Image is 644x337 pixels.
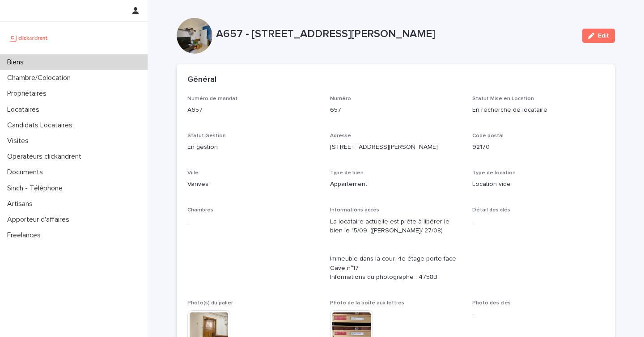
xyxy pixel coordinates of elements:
p: - [472,310,604,320]
p: Location vide [472,180,604,189]
span: Photo(s) du palier [187,300,233,306]
p: En recherche de locataire [472,105,604,115]
p: En gestion [187,143,319,152]
p: Operateurs clickandrent [4,152,89,161]
p: Locataires [4,105,47,114]
span: Statut Mise en Location [472,96,534,101]
span: Type de location [472,170,516,176]
p: La locataire actuelle est prête à libérer le bien le 15/09. ([PERSON_NAME]/ 27/08) Immeuble dans ... [330,217,462,282]
p: Vanves [187,180,319,189]
p: Visites [4,137,36,145]
span: Numéro de mandat [187,96,237,101]
button: Edit [582,29,615,43]
p: A657 - [STREET_ADDRESS][PERSON_NAME] [216,28,575,41]
span: Détail des clés [472,207,510,213]
p: Candidats Locataires [4,121,80,130]
p: Documents [4,168,50,177]
p: Apporteur d'affaires [4,215,76,224]
p: Sinch - Téléphone [4,184,70,193]
span: Photo des clés [472,300,511,306]
span: Type de bien [330,170,364,176]
span: Adresse [330,133,351,139]
span: Ville [187,170,199,176]
span: Edit [598,33,609,39]
p: - [472,217,604,227]
p: [STREET_ADDRESS][PERSON_NAME] [330,143,462,152]
p: Artisans [4,200,40,208]
p: A657 [187,105,319,115]
p: Biens [4,58,31,67]
span: Chambres [187,207,213,213]
p: Chambre/Colocation [4,74,78,82]
img: UCB0brd3T0yccxBKYDjQ [7,29,51,47]
span: Informations accès [330,207,379,213]
p: Appartement [330,180,462,189]
p: Freelances [4,231,48,240]
span: Code postal [472,133,504,139]
h2: Général [187,75,216,85]
p: Propriétaires [4,89,54,98]
p: 657 [330,105,462,115]
span: Photo de la boîte aux lettres [330,300,404,306]
p: - [187,217,319,227]
span: Numéro [330,96,351,101]
span: Statut Gestion [187,133,226,139]
p: 92170 [472,143,604,152]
